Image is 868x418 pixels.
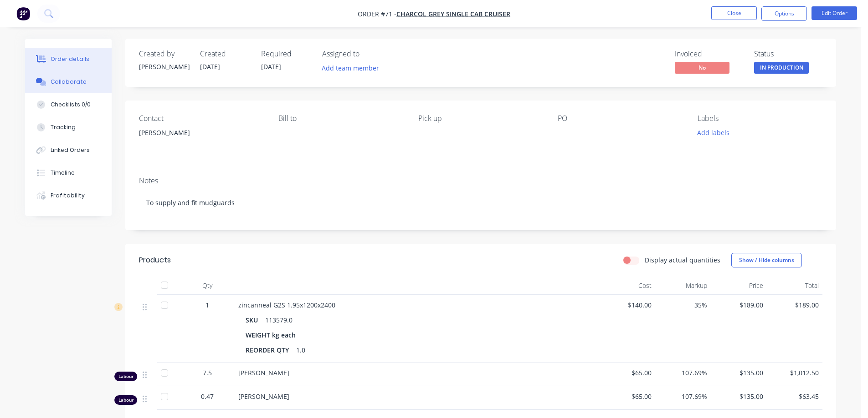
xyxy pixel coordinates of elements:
[139,189,822,217] div: To supply and fit mudguards
[238,301,335,309] span: zincanneal G2S 1.95x1200x2400
[139,126,264,139] div: [PERSON_NAME]
[25,139,112,161] button: Linked Orders
[139,62,189,71] div: [PERSON_NAME]
[51,146,90,154] div: Linked Orders
[418,114,543,123] div: Pick up
[770,368,819,378] span: $1,012.50
[25,184,112,207] button: Profitability
[754,62,809,73] span: IN PRODUCTION
[659,300,708,310] span: 35%
[698,114,822,123] div: Labels
[203,368,212,378] span: 7.5
[51,101,91,109] div: Checklists 0/0
[201,392,214,401] span: 0.47
[200,50,250,58] div: Created
[659,392,708,401] span: 107.69%
[692,126,734,139] button: Add labels
[599,277,655,295] div: Cost
[25,116,112,139] button: Tracking
[51,78,87,86] div: Collaborate
[139,255,171,266] div: Products
[51,55,89,63] div: Order details
[770,392,819,401] span: $63.45
[322,62,384,74] button: Add team member
[714,368,763,378] span: $135.00
[278,114,403,123] div: Bill to
[711,277,767,295] div: Price
[396,10,510,18] a: charcol grey single cab cruiser
[675,62,729,73] span: No
[603,392,652,401] span: $65.00
[180,277,235,295] div: Qty
[16,7,30,20] img: Factory
[139,126,264,156] div: [PERSON_NAME]
[238,392,289,401] span: [PERSON_NAME]
[767,277,823,295] div: Total
[238,368,289,377] span: [PERSON_NAME]
[659,368,708,378] span: 107.69%
[714,392,763,401] span: $135.00
[25,161,112,184] button: Timeline
[246,343,293,357] div: REORDER QTY
[51,123,76,131] div: Tracking
[25,48,112,71] button: Order details
[139,176,822,185] div: Notes
[731,253,802,267] button: Show / Hide columns
[139,50,189,58] div: Created by
[645,255,720,265] label: Display actual quantities
[711,6,757,20] button: Close
[558,114,683,123] div: PO
[51,169,75,177] div: Timeline
[25,93,112,116] button: Checklists 0/0
[114,395,137,405] div: Labour
[246,328,299,342] div: WEIGHT kg each
[754,50,822,58] div: Status
[603,300,652,310] span: $140.00
[714,300,763,310] span: $189.00
[205,300,209,310] span: 1
[655,277,711,295] div: Markup
[322,50,413,58] div: Assigned to
[200,62,220,71] span: [DATE]
[761,6,807,21] button: Options
[770,300,819,310] span: $189.00
[675,50,743,58] div: Invoiced
[139,114,264,123] div: Contact
[754,62,809,76] button: IN PRODUCTION
[812,6,857,20] button: Edit Order
[261,62,281,71] span: [DATE]
[114,372,137,381] div: Labour
[51,191,85,200] div: Profitability
[358,10,396,18] span: Order #71 -
[293,343,309,357] div: 1.0
[25,71,112,93] button: Collaborate
[246,313,262,327] div: SKU
[603,368,652,378] span: $65.00
[261,50,311,58] div: Required
[317,62,384,74] button: Add team member
[262,313,296,327] div: 113579.0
